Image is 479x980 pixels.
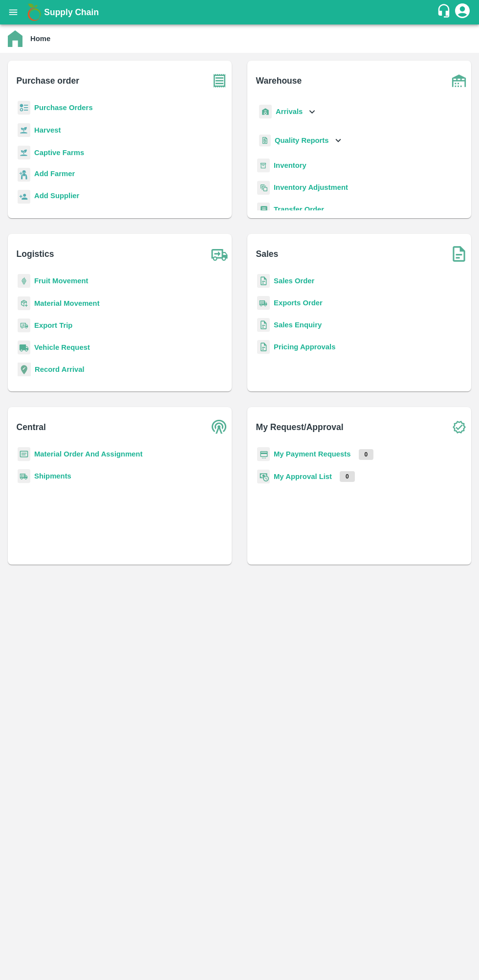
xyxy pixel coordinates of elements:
b: Add Farmer [34,170,75,178]
img: whInventory [257,159,270,173]
a: Material Movement [34,299,100,307]
div: customer-support [436,3,454,21]
a: Record Arrival [35,365,85,373]
img: purchase [207,68,232,93]
img: fruit [18,274,30,288]
img: central [207,415,232,439]
a: Pricing Approvals [274,343,335,351]
div: Quality Reports [257,131,344,151]
a: Exports Order [274,299,323,307]
img: check [447,415,471,439]
a: Sales Enquiry [274,321,322,329]
img: harvest [18,123,30,137]
div: account of current user [454,2,471,23]
img: reciept [18,101,30,115]
a: Sales Order [274,277,314,285]
img: shipments [18,469,30,483]
img: material [18,296,30,311]
b: Purchase order [17,74,79,88]
img: inventory [257,181,270,195]
a: Shipments [34,472,71,480]
b: My Request/Approval [256,420,344,434]
b: Quality Reports [275,137,329,144]
img: truck [207,242,232,266]
a: Material Order And Assignment [34,450,143,458]
img: payment [257,447,270,461]
a: Add Supplier [34,190,79,204]
p: 0 [340,471,355,482]
a: Inventory Adjustment [274,183,348,191]
img: recordArrival [18,363,31,376]
b: Logistics [17,247,54,261]
img: logo [24,2,44,22]
button: open drawer [2,1,24,23]
img: whTransfer [257,203,270,217]
a: Vehicle Request [34,343,90,351]
b: Warehouse [256,74,302,88]
a: Inventory [274,161,306,169]
img: harvest [18,145,30,160]
b: Central [17,420,46,434]
a: Fruit Movement [34,277,88,285]
b: Sales [256,247,279,261]
img: sales [257,340,270,354]
p: 0 [359,449,374,460]
img: approval [257,469,270,484]
img: sales [257,274,270,288]
img: delivery [18,319,30,333]
img: sales [257,318,270,332]
a: Export Trip [34,321,72,329]
img: warehouse [447,68,471,93]
b: Home [30,35,50,43]
img: vehicle [18,341,30,355]
img: farmer [18,168,30,182]
img: qualityReport [259,135,271,147]
a: Transfer Order [274,205,324,213]
a: My Payment Requests [274,450,351,458]
a: Harvest [34,126,61,134]
a: Captive Farms [34,149,84,157]
b: Supply Chain [44,7,99,17]
a: Supply Chain [44,5,436,19]
a: Add Farmer [34,168,75,182]
img: shipments [257,296,270,310]
img: home [8,30,22,47]
a: Purchase Orders [34,104,93,112]
b: Add Supplier [34,192,79,200]
img: whArrival [259,105,272,119]
b: Arrivals [276,108,303,115]
img: centralMaterial [18,447,30,461]
img: supplier [18,190,30,204]
img: soSales [447,242,471,266]
a: My Approval List [274,473,332,480]
div: Arrivals [257,101,318,123]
